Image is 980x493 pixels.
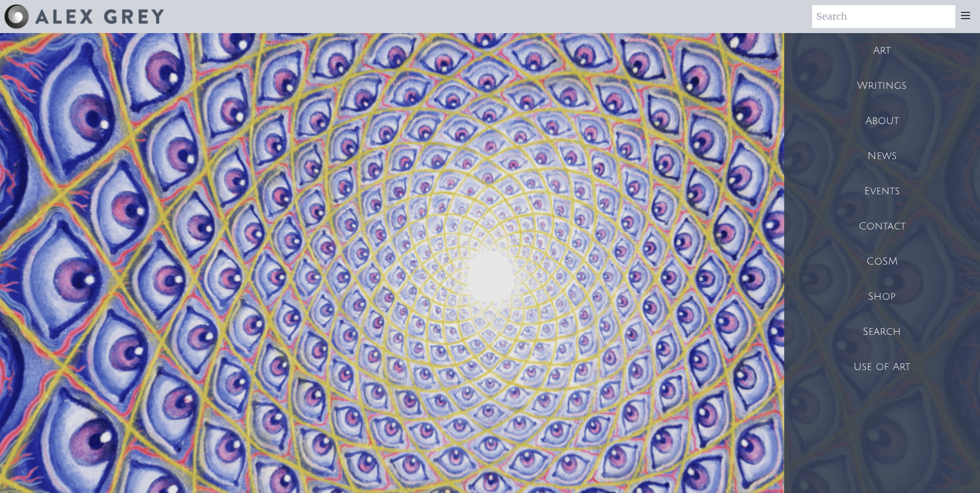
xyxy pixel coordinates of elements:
a: Art [784,33,980,68]
a: Search [784,314,980,349]
a: CoSM [784,244,980,279]
input: Search [812,5,955,28]
a: About [784,103,980,138]
a: Shop [784,279,980,314]
a: Use of Art [784,349,980,384]
a: News [784,138,980,174]
a: Contact [784,209,980,244]
a: Events [784,174,980,209]
a: Writings [784,68,980,103]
